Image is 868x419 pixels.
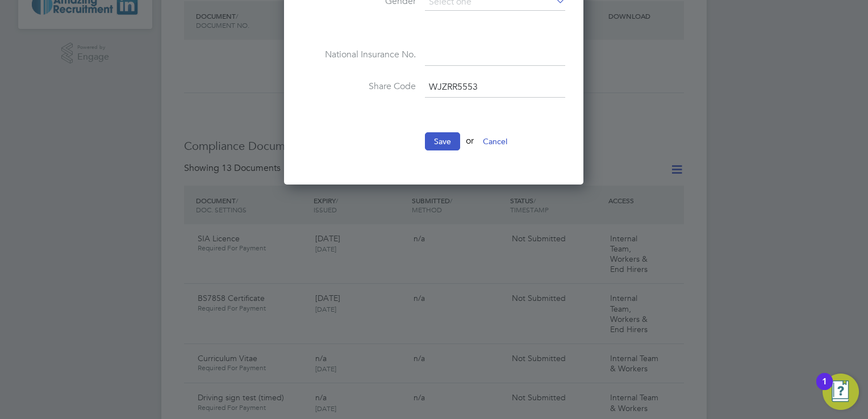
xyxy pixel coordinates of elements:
li: or [302,132,565,162]
label: National Insurance No. [302,49,416,61]
button: Open Resource Center, 1 new notification [823,374,859,410]
button: Cancel [474,132,516,150]
label: Share Code [302,81,416,93]
button: Save [425,132,460,150]
div: 1 [822,382,827,396]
